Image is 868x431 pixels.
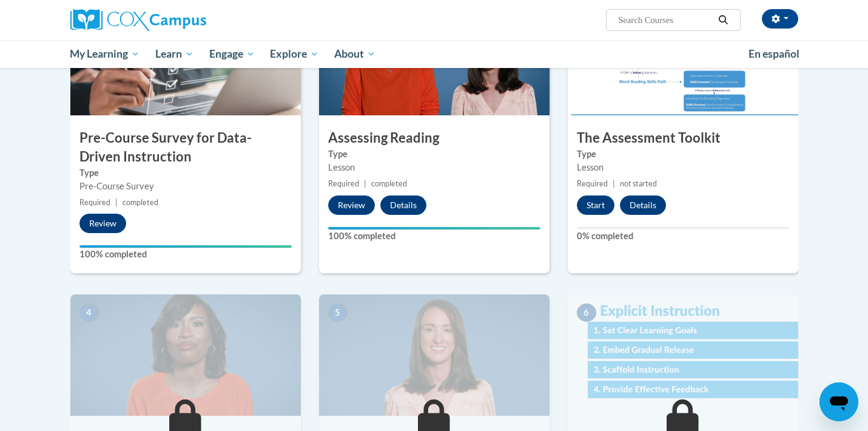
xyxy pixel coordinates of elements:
span: Engage [209,47,255,61]
span: 4 [79,304,99,322]
span: 6 [577,304,596,322]
label: Type [79,166,292,180]
span: En español [749,47,799,60]
span: completed [371,179,407,188]
div: Lesson [328,161,540,174]
button: Account Settings [762,9,798,29]
span: Required [328,179,359,188]
label: Type [328,148,540,161]
button: Review [79,214,126,233]
a: My Learning [62,40,148,68]
button: Start [577,195,614,215]
span: Required [577,179,608,188]
span: Required [79,198,110,207]
img: Cox Campus [70,9,206,31]
span: Explore [270,47,318,61]
div: Your progress [328,227,540,229]
a: En español [741,41,807,67]
span: | [364,179,366,188]
a: Cox Campus [70,9,301,31]
span: | [613,179,615,188]
span: 5 [328,304,348,322]
span: not started [620,179,657,188]
a: Engage [201,40,263,68]
h3: Pre-Course Survey for Data-Driven Instruction [70,129,301,166]
span: My Learning [70,47,140,61]
button: Details [620,195,666,215]
span: Learn [155,47,193,61]
span: completed [123,198,158,207]
div: Your progress [79,245,292,248]
button: Search [714,13,732,27]
div: Main menu [52,40,816,68]
div: Lesson [577,161,789,174]
label: 0% completed [577,229,789,243]
img: Course Image [319,294,550,416]
label: Type [577,148,789,161]
a: About [326,40,383,68]
iframe: Button to launch messaging window [819,382,858,421]
h3: Assessing Reading [319,129,550,148]
span: About [334,47,375,61]
img: Course Image [568,294,798,416]
div: Pre-Course Survey [79,180,292,193]
input: Search Courses [617,13,714,27]
img: Course Image [70,294,301,416]
span: | [115,198,118,207]
label: 100% completed [328,229,540,243]
button: Details [380,195,426,215]
a: Learn [147,40,201,68]
h3: The Assessment Toolkit [568,129,798,148]
a: Explore [262,40,326,68]
label: 100% completed [79,248,292,261]
button: Review [328,195,375,215]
